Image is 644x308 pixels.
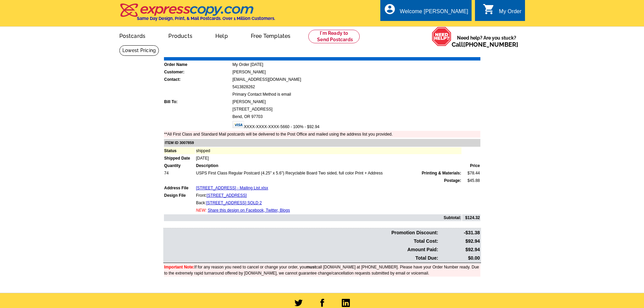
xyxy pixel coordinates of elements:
td: shipped [196,147,462,154]
b: must [306,265,316,269]
td: Shipped Date [164,155,195,162]
td: Status [164,147,195,154]
td: $92.94 [439,237,480,245]
td: ITEM ID 3007859 [164,139,480,147]
td: Price [462,162,480,169]
span: Call [452,41,518,48]
td: **All First Class and Standard Mail postcards will be delivered to the Post Office and mailed usi... [164,131,480,138]
img: help [432,27,452,46]
a: Same Day Design, Print, & Mail Postcards. Over 1 Million Customers. [119,8,275,21]
a: Products [158,27,203,43]
td: Primary Contact Method is email [232,91,480,98]
td: [STREET_ADDRESS] [232,106,480,113]
a: shopping_cart My Order [483,7,522,16]
a: [STREET_ADDRESS] SOLD 2 [206,200,262,205]
td: -$31.38 [439,229,480,237]
td: Front: [196,192,462,199]
a: [STREET_ADDRESS] [207,193,247,198]
img: visa.gif [233,121,244,128]
td: Contact: [164,76,232,83]
td: Promotion Discount: [164,229,439,237]
td: Order Name [164,61,232,68]
i: shopping_cart [483,3,495,15]
td: Subtotal: [164,214,462,221]
td: $92.94 [439,246,480,254]
span: Printing & Materials: [422,170,461,176]
td: Bill To: [164,98,232,105]
a: [STREET_ADDRESS] - Mailing List.xlsx [196,186,268,190]
strong: Postage: [444,178,461,183]
td: Address File [164,185,195,191]
td: Customer: [164,69,232,75]
td: 5413828262 [232,84,480,90]
td: Description [196,162,462,169]
a: Help [205,27,239,43]
td: [PERSON_NAME] [232,69,480,75]
h4: Same Day Design, Print, & Mail Postcards. Over 1 Million Customers. [137,16,275,21]
td: [EMAIL_ADDRESS][DOMAIN_NAME] [232,76,480,83]
td: If for any reason you need to cancel or change your order, you call [DOMAIN_NAME] at [PHONE_NUMBE... [164,264,480,277]
td: $124.32 [462,214,480,221]
td: Amount Paid: [164,246,439,254]
td: Total Cost: [164,237,439,245]
td: Back: [196,199,462,206]
td: [PERSON_NAME] [232,98,480,105]
td: Quantity [164,162,195,169]
td: $45.88 [462,177,480,184]
font: Important Note: [164,265,194,269]
i: account_circle [384,3,396,15]
td: My Order [DATE] [232,61,480,68]
td: XXXX-XXXX-XXXX-5660 - 100% - $92.94 [232,121,480,130]
a: [PHONE_NUMBER] [463,41,518,48]
td: USPS First Class Regular Postcard (4.25" x 5.6") Recyclable Board Two sided, full color Print + A... [196,170,462,176]
td: Design File [164,192,195,199]
td: [DATE] [196,155,462,162]
a: Postcards [109,27,157,43]
td: Bend, OR 97703 [232,113,480,120]
div: My Order [499,8,522,18]
td: Total Due: [164,254,439,262]
td: $0.00 [439,254,480,262]
td: 74 [164,170,195,176]
td: $78.44 [462,170,480,176]
span: Need help? Are you stuck? [452,34,522,48]
a: Free Templates [240,27,302,43]
a: Share this design on Facebook, Twitter, Blogs [208,208,290,213]
span: NEW: [196,208,207,213]
div: Welcome [PERSON_NAME] [400,8,468,18]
